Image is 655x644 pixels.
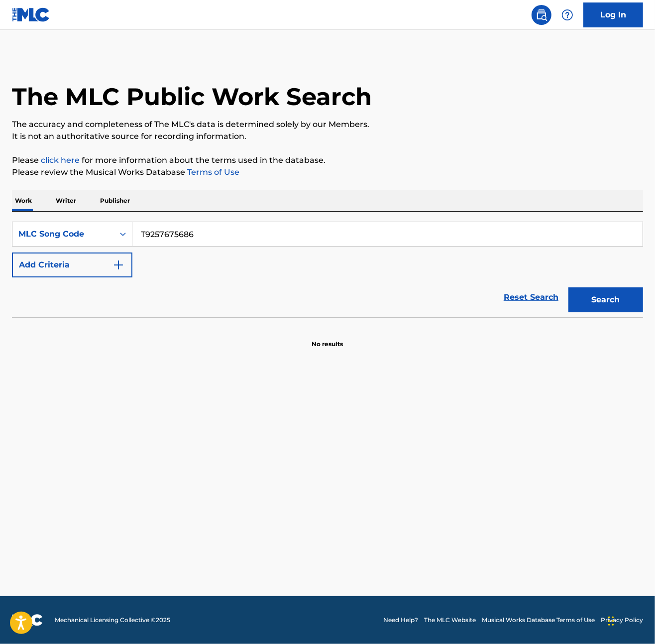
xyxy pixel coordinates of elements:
[12,190,35,211] p: Work
[536,9,547,21] img: search
[312,328,343,349] p: No results
[499,286,563,308] a: Reset Search
[583,2,643,27] a: Log In
[41,155,80,165] a: click here
[12,82,372,112] h1: The MLC Public Work Search
[97,190,133,211] p: Publisher
[12,614,43,626] img: logo
[12,130,643,142] p: It is not an authoritative source for recording information.
[568,287,643,312] button: Search
[112,259,124,271] img: 9d2ae6d4665cec9f34b9.svg
[12,253,132,277] button: Add Criteria
[55,616,170,625] span: Mechanical Licensing Collective © 2025
[12,119,643,130] p: The accuracy and completeness of The MLC's data is determined solely by our Members.
[383,616,418,625] a: Need Help?
[605,596,655,644] iframe: Chat Widget
[424,616,476,625] a: The MLC Website
[557,5,577,25] div: Help
[12,7,50,22] img: MLC Logo
[532,5,551,25] a: Public Search
[12,222,643,317] form: Search Form
[185,167,239,177] a: Terms of Use
[53,190,79,211] p: Writer
[18,228,108,240] div: MLC Song Code
[608,606,614,636] div: Drag
[601,616,643,625] a: Privacy Policy
[561,9,573,21] img: help
[482,616,595,625] a: Musical Works Database Terms of Use
[12,166,643,178] p: Please review the Musical Works Database
[12,154,643,166] p: Please for more information about the terms used in the database.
